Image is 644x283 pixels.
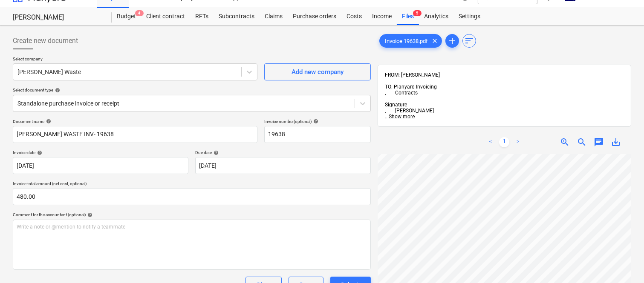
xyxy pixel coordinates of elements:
[385,72,440,78] span: FROM: [PERSON_NAME]
[13,13,101,22] div: [PERSON_NAME]
[419,8,453,25] a: Analytics
[379,34,442,48] div: Invoice 19638.pdf
[53,88,60,93] span: help
[264,126,371,143] input: Invoice number
[601,242,644,283] iframe: Chat Widget
[135,10,144,16] span: 4
[389,114,415,120] span: Show more
[13,150,188,155] div: Invoice date
[611,137,621,147] span: save_alt
[397,8,419,25] div: Files
[86,212,92,217] span: help
[385,108,624,114] div: , [PERSON_NAME]
[513,137,523,147] a: Next page
[264,119,371,124] div: Invoice number (optional)
[594,137,604,147] span: chat
[35,150,42,155] span: help
[141,8,190,25] a: Client contract
[499,137,509,147] a: Page 1 is your current page
[44,119,51,124] span: help
[430,36,440,46] span: clear
[385,114,415,120] span: ...
[453,8,485,25] a: Settings
[190,8,214,25] a: RFTs
[485,137,496,147] a: Previous page
[367,8,397,25] a: Income
[260,8,288,25] a: Claims
[341,8,367,25] a: Costs
[464,36,474,46] span: sort
[13,212,371,217] div: Comment for the accountant (optional)
[447,36,457,46] span: add
[214,8,260,25] a: Subcontracts
[195,150,371,155] div: Due date
[292,66,344,77] div: Add new company
[288,8,341,25] a: Purchase orders
[13,36,78,46] span: Create new document
[577,137,587,147] span: zoom_out
[13,188,371,205] input: Invoice total amount (net cost, optional)
[385,90,624,96] div: , Contracts
[380,38,433,44] span: Invoice 19638.pdf
[13,119,257,124] div: Document name
[13,87,371,93] div: Select document type
[13,157,188,174] input: Invoice date not specified
[397,8,419,25] a: Files5
[112,8,141,25] div: Budget
[195,157,371,174] input: Due date not specified
[13,56,257,63] p: Select company
[264,63,371,80] button: Add new company
[212,150,219,155] span: help
[385,102,624,114] span: Signature
[413,10,422,16] span: 5
[560,137,570,147] span: zoom_in
[13,126,257,143] input: Document name
[312,119,318,124] span: help
[112,8,141,25] a: Budget4
[13,181,371,188] p: Invoice total amount (net cost, optional)
[385,84,624,96] span: TO: Planyard Invoicing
